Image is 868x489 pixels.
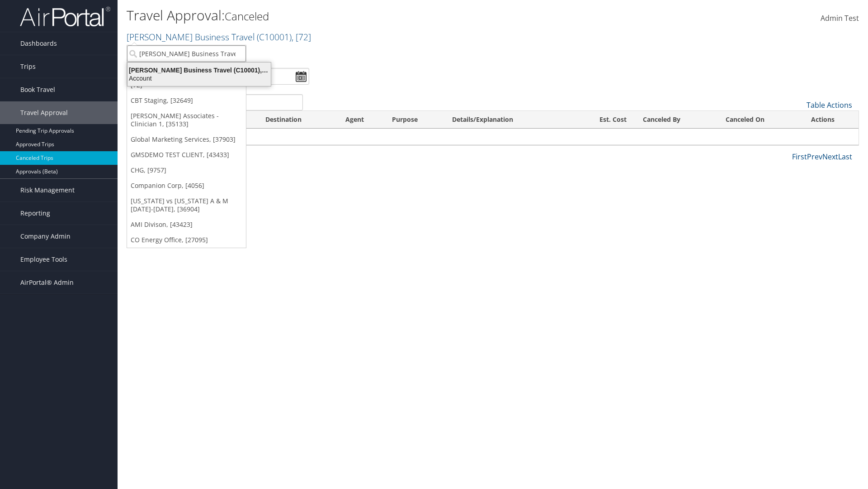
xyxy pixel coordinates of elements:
[20,78,55,101] span: Book Travel
[257,31,292,43] span: ( C10001 )
[444,111,572,129] th: Details/Explanation
[127,129,859,145] td: No data available in table
[807,100,852,110] a: Table Actions
[127,217,246,232] a: AMI Divison, [43423]
[803,111,859,129] th: Actions
[127,163,246,178] a: CHG, [9757]
[838,152,852,162] a: Last
[20,101,68,124] span: Travel Approval
[20,6,110,27] img: airportal-logo.png
[257,111,337,129] th: Destination: activate to sort column ascending
[127,193,246,217] a: [US_STATE] vs [US_STATE] A & M [DATE]-[DATE], [36904]
[122,74,276,82] div: Account
[20,55,36,78] span: Trips
[572,111,635,129] th: Est. Cost: activate to sort column ascending
[20,225,71,248] span: Company Admin
[127,93,246,108] a: CBT Staging, [32649]
[821,5,859,33] a: Admin Test
[792,152,807,162] a: First
[127,232,246,248] a: CO Energy Office, [27095]
[127,6,615,25] h1: Travel Approval:
[822,152,838,162] a: Next
[127,178,246,193] a: Companion Corp, [4056]
[127,31,311,43] a: [PERSON_NAME] Business Travel
[821,13,859,23] span: Admin Test
[20,32,57,55] span: Dashboards
[384,111,444,129] th: Purpose
[635,111,717,129] th: Canceled By: activate to sort column ascending
[292,31,311,43] span: , [ 72 ]
[127,48,615,59] p: Filter:
[122,66,276,74] div: [PERSON_NAME] Business Travel (C10001), [72]
[127,132,246,147] a: Global Marketing Services, [37903]
[20,248,67,271] span: Employee Tools
[20,179,75,201] span: Risk Management
[717,111,802,129] th: Canceled On: activate to sort column ascending
[127,45,246,62] input: Search Accounts
[127,147,246,163] a: GMSDEMO TEST CLIENT, [43433]
[20,202,50,225] span: Reporting
[127,108,246,132] a: [PERSON_NAME] Associates - Clinician 1, [35133]
[807,152,822,162] a: Prev
[337,111,384,129] th: Agent
[20,271,74,294] span: AirPortal® Admin
[225,9,269,24] small: Canceled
